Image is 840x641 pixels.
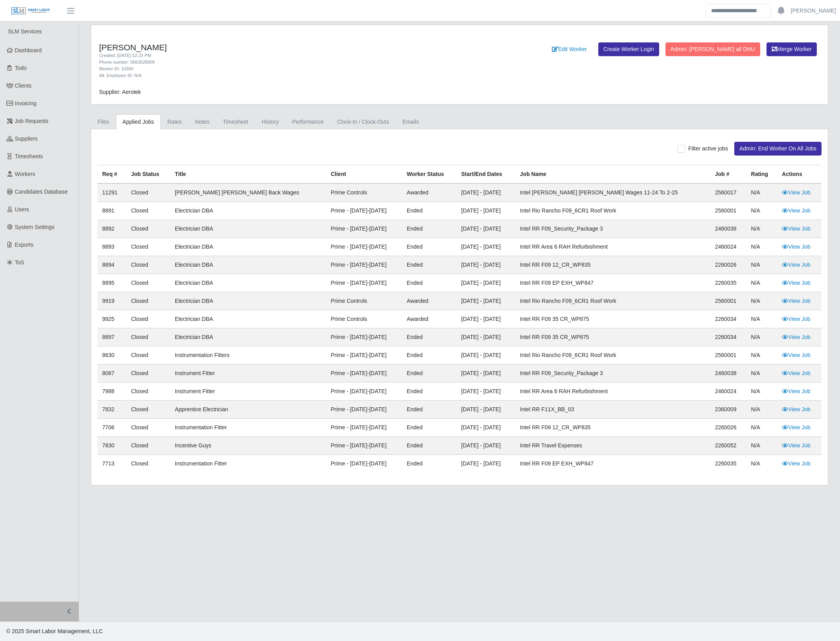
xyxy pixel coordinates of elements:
td: Closed [126,419,170,437]
a: Files [91,114,116,130]
td: [DATE] - [DATE] [456,202,515,220]
td: Closed [126,346,170,364]
a: View Job [782,298,811,304]
td: awarded [402,310,456,328]
td: Closed [126,256,170,274]
td: 2560001 [710,346,746,364]
td: Prime - [DATE]-[DATE] [326,419,402,437]
td: 2260035 [710,274,746,292]
span: Todo [15,65,27,71]
td: N/A [746,220,778,238]
a: Timesheet [216,114,255,130]
td: 8892 [97,220,126,238]
td: Intel RR F09 35 CR_WP875 [515,328,710,346]
td: 2460024 [710,383,746,401]
td: ended [402,383,456,401]
td: N/A [746,401,778,419]
td: [DATE] - [DATE] [456,383,515,401]
td: [DATE] - [DATE] [456,274,515,292]
td: 7988 [97,383,126,401]
td: 7713 [97,455,126,473]
td: Electrician DBA [170,256,326,274]
th: Rating [746,165,778,184]
td: Prime - [DATE]-[DATE] [326,220,402,238]
span: © 2025 Smart Labor Management, LLC [6,628,103,634]
th: Req # [97,165,126,184]
td: 2260034 [710,310,746,328]
button: Merge Worker [766,42,817,56]
td: [DATE] - [DATE] [456,419,515,437]
td: 8897 [97,328,126,346]
td: Closed [126,202,170,220]
td: N/A [746,383,778,401]
td: [DATE] - [DATE] [456,292,515,310]
td: Prime - [DATE]-[DATE] [326,346,402,364]
span: Supplier: Aerotek [99,89,141,95]
td: N/A [746,202,778,220]
td: Intel RR F09 EP EXH_WP847 [515,455,710,473]
span: Job Requests [15,118,49,124]
td: 2560001 [710,292,746,310]
td: N/A [746,292,778,310]
td: [DATE] - [DATE] [456,401,515,419]
td: Prime - [DATE]-[DATE] [326,364,402,383]
td: [DATE] - [DATE] [456,346,515,364]
td: 11291 [97,183,126,202]
td: Intel RR F09 EP EXH_WP847 [515,274,710,292]
a: Notes [188,114,216,130]
td: Closed [126,437,170,455]
td: Electrician DBA [170,310,326,328]
td: Prime - [DATE]-[DATE] [326,383,402,401]
td: 2260026 [710,419,746,437]
td: Instrumentation Fitters [170,346,326,364]
td: 8894 [97,256,126,274]
td: 8087 [97,364,126,383]
td: 7832 [97,401,126,419]
td: [DATE] - [DATE] [456,183,515,202]
td: Intel [PERSON_NAME] [PERSON_NAME] Wages 11-24 to 2-25 [515,183,710,202]
a: Edit Worker [547,42,592,56]
td: awarded [402,292,456,310]
input: Search [706,4,771,18]
td: Electrician DBA [170,292,326,310]
td: 8893 [97,238,126,256]
span: Dashboard [15,47,42,53]
a: View Job [782,316,811,322]
span: Workers [15,171,35,177]
td: Closed [126,220,170,238]
td: Closed [126,383,170,401]
a: Emails [396,114,426,130]
th: Title [170,165,326,184]
td: N/A [746,238,778,256]
td: Prime - [DATE]-[DATE] [326,401,402,419]
span: Candidates Database [15,189,68,195]
td: ended [402,328,456,346]
th: Job Status [126,165,170,184]
td: Intel Rio Rancho F09_6CR1 Roof Work [515,346,710,364]
span: System Settings [15,224,55,230]
div: Phone number: 9563528005 [99,59,515,66]
td: Closed [126,310,170,328]
a: View Job [782,262,811,268]
td: Intel RR Area 6 RAH Refurbishment [515,238,710,256]
td: Prime - [DATE]-[DATE] [326,202,402,220]
td: 8891 [97,202,126,220]
th: Worker Status [402,165,456,184]
td: ended [402,346,456,364]
td: Prime - [DATE]-[DATE] [326,274,402,292]
td: Intel RR F09_Security_Package 3 [515,220,710,238]
td: 2260034 [710,328,746,346]
td: Intel RR Area 6 RAH Refurbishment [515,383,710,401]
td: Intel RR F09 12_CR_WP835 [515,256,710,274]
td: Instrumentation Fitter [170,419,326,437]
td: N/A [746,364,778,383]
td: Prime - [DATE]-[DATE] [326,455,402,473]
td: Instrumentation Fitter [170,455,326,473]
a: View Job [782,370,811,376]
td: N/A [746,419,778,437]
td: 2460024 [710,238,746,256]
td: Intel RR F09 35 CR_WP875 [515,310,710,328]
td: [DATE] - [DATE] [456,220,515,238]
a: View Job [782,334,811,340]
a: View Job [782,460,811,467]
